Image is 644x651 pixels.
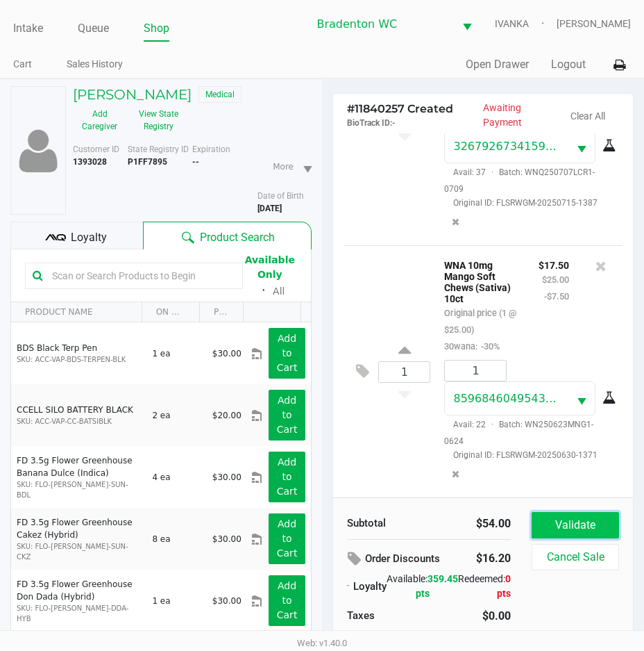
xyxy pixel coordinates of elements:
[471,547,511,570] div: $16.20
[267,149,316,184] li: More
[142,302,199,322] th: ON HAND
[200,229,275,246] span: Product Search
[269,575,305,626] button: Add to Cart
[17,603,140,624] p: SKU: FLO-[PERSON_NAME]-DDA-HYB
[212,534,241,544] span: $30.00
[446,209,465,235] button: Remove the package from the orderLine
[392,118,396,128] span: -
[11,508,146,570] td: FD 3.5g Flower Greenhouse Cakez (Hybrid)
[273,284,285,299] button: All
[347,102,355,115] span: #
[439,516,511,532] div: $54.00
[277,518,298,559] app-button-loader: Add to Cart
[444,420,593,446] span: Avail: 22 Batch: WN250623MNG1-0624
[316,16,446,33] span: Bradenton WC
[13,56,32,73] a: Cart
[11,446,146,508] td: FD 3.5g Flower Greenhouse Banana Dulce (Indica)
[192,145,230,154] span: Expiration
[17,416,140,427] p: SKU: ACC-VAP-CC-BATSIBLK
[128,145,189,154] span: State Registry ID
[144,19,169,38] a: Shop
[477,341,500,352] span: -30%
[458,572,511,601] div: Redeemed:
[73,145,119,154] span: Customer ID
[544,291,569,302] small: -$7.50
[497,573,511,599] span: 0 pts
[126,103,182,138] button: View State Registry
[454,8,480,40] button: Select
[347,516,418,531] div: Subtotal
[17,541,140,562] p: SKU: FLO-[PERSON_NAME]-SUN-CKZ
[453,140,566,153] span: 3267926734159084
[532,544,619,570] button: Cancel Sale
[568,382,595,415] button: Select
[446,461,465,487] button: Remove the package from the orderLine
[277,580,298,620] app-button-loader: Add to Cart
[269,390,305,440] button: Add to Cart
[146,384,205,446] td: 2 ea
[347,547,450,572] div: Order Discounts
[11,384,146,446] td: CCELL SILO BATTERY BLACK
[444,341,500,352] small: 30wana:
[277,333,298,373] app-button-loader: Add to Cart
[444,449,612,461] span: Original ID: FLSRWGM-20250630-1371
[128,157,167,167] b: P1FF7895
[483,101,557,130] p: Awaiting Payment
[444,308,516,335] small: Original price (1 @ $25.00)
[439,608,511,625] div: $0.00
[444,167,595,194] span: Avail: 37 Batch: WNQ250707LCR1-0709
[347,118,392,128] span: BioTrack ID:
[146,322,205,384] td: 1 ea
[486,420,499,429] span: ·
[17,354,140,365] p: SKU: ACC-VAP-BDS-TERPEN-BLK
[67,56,123,73] a: Sales History
[347,608,418,624] div: Taxes
[257,204,282,213] b: [DATE]
[539,256,569,271] p: $17.50
[13,19,43,38] a: Intake
[11,570,146,632] td: FD 3.5g Flower Greenhouse Don Dada (Hybrid)
[557,17,631,31] span: [PERSON_NAME]
[347,579,387,595] div: Loyalty
[212,411,241,420] span: $20.00
[11,322,146,384] td: BDS Black Terp Pen
[73,157,107,167] b: 1393028
[198,86,241,103] span: Medical
[542,274,569,285] small: $25.00
[212,472,241,482] span: $30.00
[71,229,107,246] span: Loyalty
[444,197,612,209] span: Original ID: FLSRWGM-20250715-1387
[466,56,529,73] button: Open Drawer
[453,392,566,405] span: 8596846049543201
[11,302,142,322] th: PRODUCT NAME
[416,573,459,599] span: 359.45 pts
[444,256,518,304] p: WNA 10mg Mango Soft Chews (Sativa) 10ct
[495,17,557,31] span: IVANKA
[146,570,205,632] td: 1 ea
[17,479,140,500] p: SKU: FLO-[PERSON_NAME]-SUN-BDL
[570,109,605,124] button: Clear All
[146,508,205,570] td: 8 ea
[269,452,305,502] button: Add to Cart
[269,328,305,379] button: Add to Cart
[297,638,347,648] span: Web: v1.40.0
[212,349,241,359] span: $30.00
[551,56,586,73] button: Logout
[486,167,499,177] span: ·
[532,512,619,538] button: Validate
[387,572,458,601] div: Available:
[78,19,109,38] a: Queue
[146,446,205,508] td: 4 ea
[73,86,192,103] h5: [PERSON_NAME]
[277,456,298,497] app-button-loader: Add to Cart
[199,302,243,322] th: PRICE
[273,160,294,173] span: More
[347,102,453,115] span: 11840257 Created
[255,284,273,297] span: ᛫
[46,265,235,286] input: Scan or Search Products to Begin
[192,157,199,167] b: --
[257,191,304,201] span: Date of Birth
[269,513,305,564] button: Add to Cart
[212,596,241,606] span: $30.00
[568,130,595,163] button: Select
